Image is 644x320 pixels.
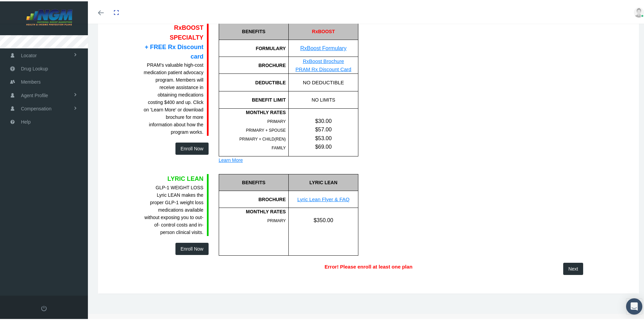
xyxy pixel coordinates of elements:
[288,173,358,190] div: LYRIC LEAN
[21,61,48,74] span: Drug Lookup
[289,133,358,141] div: $53.00
[563,261,583,274] button: Next
[219,155,358,163] div: Learn More
[300,44,347,50] a: RxBoost Formulary
[264,261,473,270] div: Error! Please enroll at least one plan
[21,74,41,87] span: Members
[289,141,358,150] div: $69.00
[144,22,204,60] div: RxBOOST SPECIALTY
[267,217,286,222] span: PRIMARY
[288,22,358,39] div: RxBOOST
[175,141,209,153] button: Enroll Now
[288,72,358,90] div: NO DEDUCTIBLE
[295,65,351,71] a: PRAM Rx Discount Card
[144,183,204,235] div: GLP-1 WEIGHT LOSS Lyric LEAN makes the proper GLP-1 weight loss medications available without exp...
[272,144,286,149] span: FAMILY
[219,95,286,102] div: BENEFIT LIMIT
[289,215,358,223] div: $350.00
[303,57,344,63] a: RxBoost Brochure
[21,101,51,114] span: Compensation
[175,241,209,254] button: Enroll Now
[21,114,31,127] span: Help
[289,115,358,124] div: $30.00
[626,297,642,313] div: Open Intercom Messenger
[219,107,286,115] div: MONTHLY RATES
[634,6,644,16] img: user-placeholder.jpg
[219,173,289,190] div: BENEFITS
[289,124,358,132] div: $57.00
[9,7,90,24] img: NATIONAL GROUP MARKETING
[219,22,289,39] div: BENEFITS
[246,127,286,131] span: PRIMARY + SPOUSE
[144,173,204,182] div: LYRIC LEAN
[288,90,358,107] div: NO LIMITS
[219,56,289,72] div: BROCHURE
[239,135,286,140] span: PRIMARY + CHILD(REN)
[219,190,289,207] div: BROCHURE
[219,39,289,56] div: FORMULARY
[219,207,286,214] div: MONTHLY RATES
[568,265,578,270] span: Next
[21,48,37,61] span: Locator
[219,78,286,85] div: DEDUCTIBLE
[267,118,286,123] span: PRIMARY
[297,195,350,201] a: Lyric Lean Flyer & FAQ
[144,60,204,134] div: PRAM’s valuable high-cost medication patient advocacy program. Members will receive assistance in...
[145,42,204,59] span: + FREE Rx Discount card
[21,88,48,101] span: Agent Profile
